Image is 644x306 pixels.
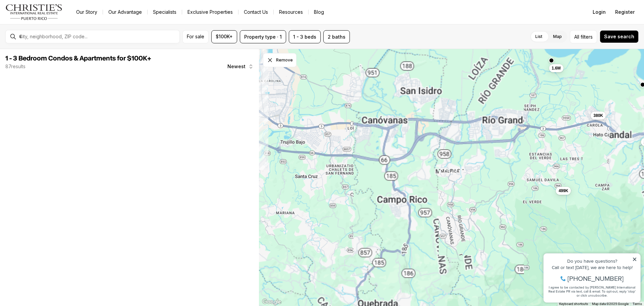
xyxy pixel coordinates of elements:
span: 1 - 3 Bedroom Condos & Apartments for $100K+ [5,55,151,62]
a: Our Story [71,7,103,17]
p: 87 results [5,64,25,69]
div: Call or text [DATE], we are here to help! [7,21,97,26]
span: Newest [227,64,246,69]
button: 1 - 3 beds [289,30,321,43]
span: All [574,33,579,40]
span: $100K+ [216,34,233,39]
a: Our Advantage [103,7,147,17]
button: For sale [182,30,209,43]
a: Blog [309,7,329,17]
span: filters [581,33,593,40]
span: 499K [558,188,568,193]
span: Login [593,9,606,15]
button: 499K [556,187,571,195]
span: 1.6M [552,65,561,71]
span: For sale [187,34,204,39]
button: Register [611,5,639,19]
button: Save search [600,30,639,43]
span: Register [615,9,635,15]
div: Do you have questions? [7,15,97,20]
button: Login [589,5,610,19]
img: logo [5,4,63,20]
button: Property type · 1 [240,30,286,43]
button: $100K+ [211,30,237,43]
span: Save search [604,34,634,39]
a: Specialists [148,7,182,17]
button: 1.6M [549,64,563,72]
button: Newest [223,60,258,73]
span: I agree to be contacted by [PERSON_NAME] International Real Estate PR via text, call & email. To ... [8,41,96,54]
span: [PHONE_NUMBER] [28,32,84,38]
label: Map [548,31,567,43]
button: 380K [591,112,606,120]
a: Exclusive Properties [182,7,238,17]
button: Allfilters [570,30,597,43]
span: 380K [593,113,603,118]
a: Resources [274,7,308,17]
button: 2 baths [323,30,350,43]
button: Dismiss drawing [263,53,297,67]
button: Contact Us [238,7,273,17]
label: List [530,31,548,43]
